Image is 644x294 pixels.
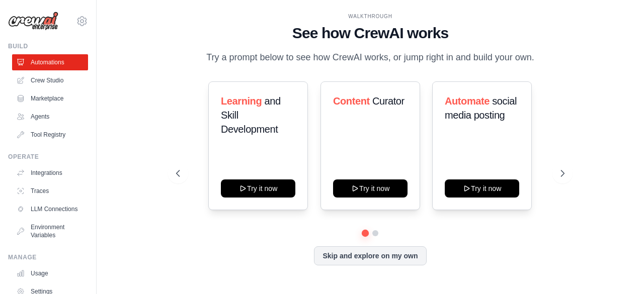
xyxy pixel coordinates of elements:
a: Marketplace [12,90,88,107]
button: Try it now [445,179,519,198]
a: Traces [12,183,88,199]
span: and Skill Development [221,95,281,135]
span: Learning [221,95,262,107]
a: Automations [12,54,88,70]
div: Build [8,42,88,50]
span: Curator [372,95,405,107]
div: Operate [8,153,88,161]
h1: See how CrewAI works [176,24,564,42]
span: Automate [445,95,490,107]
p: Try a prompt below to see how CrewAI works, or jump right in and build your own. [201,50,539,65]
a: Crew Studio [12,72,88,88]
span: Content [333,95,370,107]
span: social media posting [445,95,517,121]
div: Manage [8,253,88,261]
a: Integrations [12,165,88,181]
a: Usage [12,265,88,281]
a: LLM Connections [12,201,88,217]
img: Logo [8,12,58,31]
button: Try it now [221,179,295,198]
div: WALKTHROUGH [176,13,564,20]
a: Agents [12,109,88,125]
a: Environment Variables [12,219,88,243]
a: Tool Registry [12,127,88,143]
button: Skip and explore on my own [314,246,426,265]
button: Try it now [333,179,408,198]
